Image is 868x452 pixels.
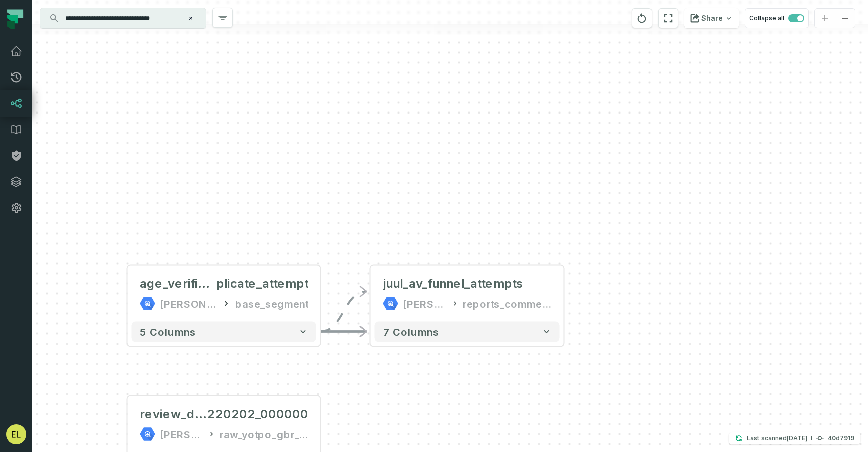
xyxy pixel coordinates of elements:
[140,276,216,292] span: age_verification_du
[220,426,308,442] div: raw_yotpo_gbr_v2
[186,13,196,23] button: Clear search query
[828,435,854,441] h4: 40d7919
[729,432,860,444] button: Last scanned[DATE] 11:25:03 PM40d7919
[140,276,308,292] div: age_verification_duplicate_attempt
[235,296,308,312] div: base_segment
[383,276,523,292] div: juul_av_funnel_attempts
[383,326,439,338] span: 7 columns
[140,406,207,422] span: review_discontinued_20
[745,8,809,28] button: Collapse all
[463,296,551,312] div: reports_commercial
[6,424,26,444] img: avatar of Eddie Lam
[160,426,204,442] div: juul-warehouse
[787,434,807,442] relative-time: Sep 7, 2025, 11:25 PM EDT
[403,296,447,312] div: juul-warehouse
[140,326,196,338] span: 5 columns
[140,406,308,422] div: review_discontinued_20220202_000000
[216,276,308,292] span: plicate_attempt
[320,292,367,332] g: Edge from 8807f99067ecd535fbc71171918357fa to 0f947dddc305deada07797c4e0adadfd
[207,406,308,422] span: 220202_000000
[684,8,739,28] button: Share
[835,9,855,28] button: zoom out
[160,296,217,312] div: juul-warehouse
[747,433,807,443] p: Last scanned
